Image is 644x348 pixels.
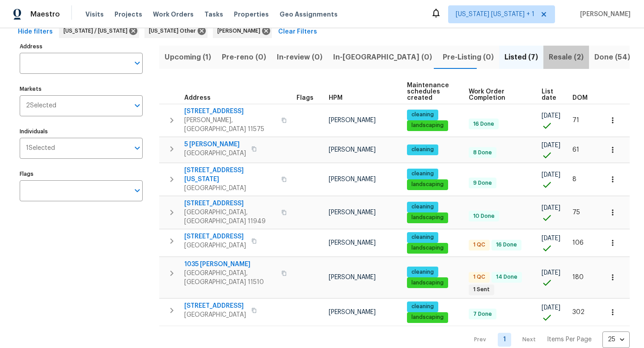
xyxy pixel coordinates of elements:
[572,240,584,246] span: 106
[275,24,321,40] button: Clear Filters
[542,113,560,119] span: [DATE]
[333,51,432,64] span: In-[GEOGRAPHIC_DATA] (0)
[549,51,584,64] span: Resale (2)
[222,51,266,64] span: Pre-reno (0)
[408,111,437,119] span: cleaning
[18,26,53,38] span: Hide filters
[470,310,496,318] span: 7 Done
[184,166,276,184] span: [STREET_ADDRESS][US_STATE]
[329,147,376,153] span: [PERSON_NAME]
[184,184,276,193] span: [GEOGRAPHIC_DATA]
[30,10,60,19] span: Maestro
[131,184,144,197] button: Open
[408,214,447,221] span: landscaping
[184,208,276,226] span: [GEOGRAPHIC_DATA], [GEOGRAPHIC_DATA] 11949
[329,117,376,123] span: [PERSON_NAME]
[184,107,276,116] span: [STREET_ADDRESS]
[470,273,489,281] span: 1 QC
[443,51,494,64] span: Pre-Listing (0)
[542,235,560,242] span: [DATE]
[408,170,437,178] span: cleaning
[470,179,496,187] span: 9 Done
[85,10,104,19] span: Visits
[26,102,56,110] span: 2 Selected
[184,260,276,269] span: 1035 [PERSON_NAME]
[114,10,142,19] span: Projects
[408,122,447,129] span: landscaping
[572,117,579,123] span: 71
[542,205,560,211] span: [DATE]
[470,149,496,157] span: 8 Done
[572,309,585,315] span: 302
[64,26,131,35] span: [US_STATE] / [US_STATE]
[165,51,211,64] span: Upcoming (1)
[59,24,139,38] div: [US_STATE] / [US_STATE]
[213,24,272,38] div: [PERSON_NAME]
[408,279,447,287] span: landscaping
[280,10,338,19] span: Geo Assignments
[184,199,276,208] span: [STREET_ADDRESS]
[184,95,211,101] span: Address
[184,269,276,287] span: [GEOGRAPHIC_DATA], [GEOGRAPHIC_DATA] 11510
[542,305,560,311] span: [DATE]
[20,44,143,49] label: Address
[470,212,498,220] span: 10 Done
[149,26,199,35] span: [US_STATE] Other
[131,142,144,154] button: Open
[492,273,521,281] span: 14 Done
[26,144,55,152] span: 1 Selected
[144,24,208,38] div: [US_STATE] Other
[329,209,376,216] span: [PERSON_NAME]
[456,10,534,19] span: [US_STATE] [US_STATE] + 1
[408,203,437,211] span: cleaning
[466,331,630,348] nav: Pagination Navigation
[542,270,560,276] span: [DATE]
[576,10,631,19] span: [PERSON_NAME]
[329,95,343,101] span: HPM
[408,146,437,153] span: cleaning
[408,233,437,241] span: cleaning
[572,147,579,153] span: 61
[407,82,453,101] span: Maintenance schedules created
[20,129,143,134] label: Individuals
[594,51,630,64] span: Done (54)
[329,309,376,315] span: [PERSON_NAME]
[470,241,489,249] span: 1 QC
[131,99,144,112] button: Open
[498,333,511,347] a: Goto page 1
[184,232,246,241] span: [STREET_ADDRESS]
[184,310,246,319] span: [GEOGRAPHIC_DATA]
[184,301,246,310] span: [STREET_ADDRESS]
[297,95,314,101] span: Flags
[408,268,437,276] span: cleaning
[184,241,246,250] span: [GEOGRAPHIC_DATA]
[470,286,493,293] span: 1 Sent
[204,11,223,17] span: Tasks
[217,26,264,35] span: [PERSON_NAME]
[153,10,194,19] span: Work Orders
[572,176,576,182] span: 8
[504,51,538,64] span: Listed (7)
[408,244,447,252] span: landscaping
[572,209,580,216] span: 75
[131,57,144,69] button: Open
[14,24,56,40] button: Hide filters
[329,274,376,280] span: [PERSON_NAME]
[547,335,592,344] p: Items Per Page
[184,116,276,134] span: [PERSON_NAME], [GEOGRAPHIC_DATA] 11575
[184,149,246,158] span: [GEOGRAPHIC_DATA]
[542,142,560,149] span: [DATE]
[20,171,143,177] label: Flags
[408,181,447,188] span: landscaping
[542,89,557,101] span: List date
[408,303,437,310] span: cleaning
[234,10,269,19] span: Properties
[469,89,526,101] span: Work Order Completion
[572,95,588,101] span: DOM
[572,274,584,280] span: 180
[542,172,560,178] span: [DATE]
[20,86,143,92] label: Markets
[470,120,498,128] span: 16 Done
[329,176,376,182] span: [PERSON_NAME]
[277,51,322,64] span: In-review (0)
